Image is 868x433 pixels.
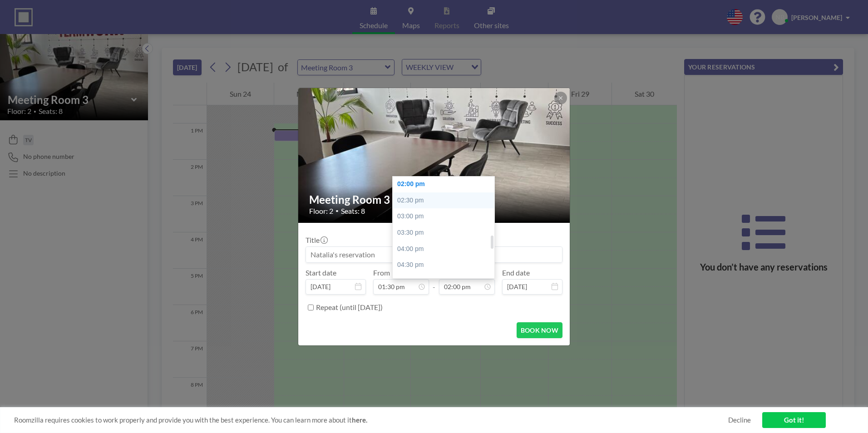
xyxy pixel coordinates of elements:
label: Repeat (until [DATE]) [316,303,383,312]
div: 04:00 pm [393,241,499,257]
span: Seats: 8 [341,207,365,216]
div: 02:30 pm [393,192,499,209]
a: Got it! [762,412,826,428]
button: BOOK NOW [517,322,562,338]
span: Floor: 2 [309,207,333,216]
span: - [433,271,435,291]
label: Start date [306,268,336,277]
a: here. [352,416,367,424]
span: • [335,207,339,214]
div: 05:00 pm [393,273,499,290]
div: 03:30 pm [393,225,499,241]
span: Roomzilla requires cookies to work properly and provide you with the best experience. You can lea... [14,416,728,424]
div: 02:00 pm [393,176,499,192]
h2: Meeting Room 3 [309,193,560,207]
label: Title [306,236,327,245]
div: 03:00 pm [393,208,499,225]
label: End date [502,268,530,277]
div: 04:30 pm [393,257,499,273]
label: From [373,268,390,277]
a: Decline [728,416,751,424]
input: Natalia's reservation [306,247,562,262]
